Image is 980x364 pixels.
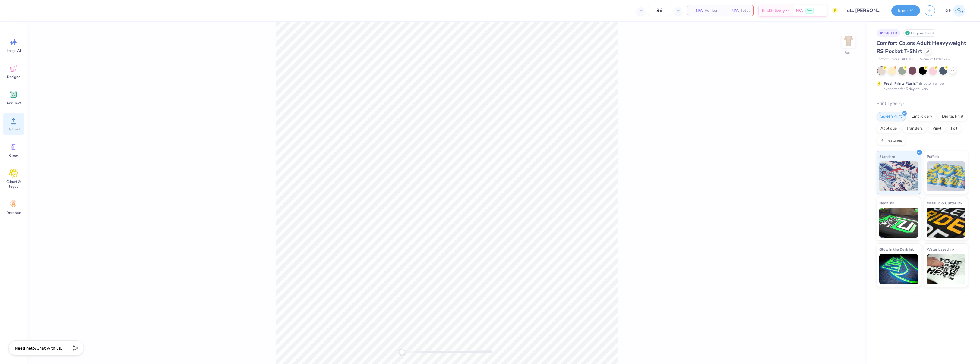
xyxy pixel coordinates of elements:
[691,8,703,14] span: N/A
[9,153,18,158] span: Greek
[15,345,36,351] strong: Need help?
[927,208,966,238] img: Metallic & Glitter Ink
[727,8,739,14] span: N/A
[741,8,750,14] span: Total
[879,254,918,284] img: Glow in the Dark Ink
[877,136,906,145] div: Rhinestones
[920,57,950,62] span: Minimum Order: 24 +
[902,57,917,62] span: # 6030CC
[877,100,968,107] div: Print Type
[648,5,671,16] input: – –
[927,200,962,206] span: Metallic & Glitter Ink
[879,200,894,206] span: Neon Ink
[796,8,803,14] span: N/A
[877,57,899,62] span: Comfort Colors
[884,81,958,92] div: This color can be expedited for 5 day delivery.
[879,246,914,253] span: Glow in the Dark Ink
[927,254,966,284] img: Water based Ink
[879,208,918,238] img: Neon Ink
[947,124,961,133] div: Foil
[7,48,21,53] span: Image AI
[877,29,900,37] div: # 524811B
[938,112,967,121] div: Digital Print
[928,124,945,133] div: Vinyl
[845,50,852,55] div: Back
[884,81,916,86] strong: Fresh Prints Flash:
[877,112,906,121] div: Screen Print
[891,5,920,16] button: Save
[399,349,405,355] div: Accessibility label
[842,5,887,17] input: Untitled Design
[908,112,936,121] div: Embroidery
[7,74,20,79] span: Designs
[879,153,895,160] span: Standard
[879,161,918,191] img: Standard
[705,8,719,14] span: Per Item
[6,210,21,215] span: Decorate
[762,8,785,14] span: Est. Delivery
[927,153,939,160] span: Puff Ink
[927,246,954,253] span: Water based Ink
[36,345,62,351] span: Chat with us.
[4,179,24,189] span: Clipart & logos
[877,124,901,133] div: Applique
[6,101,21,105] span: Add Text
[877,39,966,55] span: Comfort Colors Adult Heavyweight RS Pocket T-Shirt
[945,7,952,14] span: GP
[807,8,812,13] span: Free
[8,127,20,132] span: Upload
[943,5,968,17] a: GP
[953,5,965,17] img: Germaine Penalosa
[927,161,966,191] img: Puff Ink
[842,35,855,47] img: Back
[903,29,937,37] div: Original Proof
[903,124,927,133] div: Transfers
